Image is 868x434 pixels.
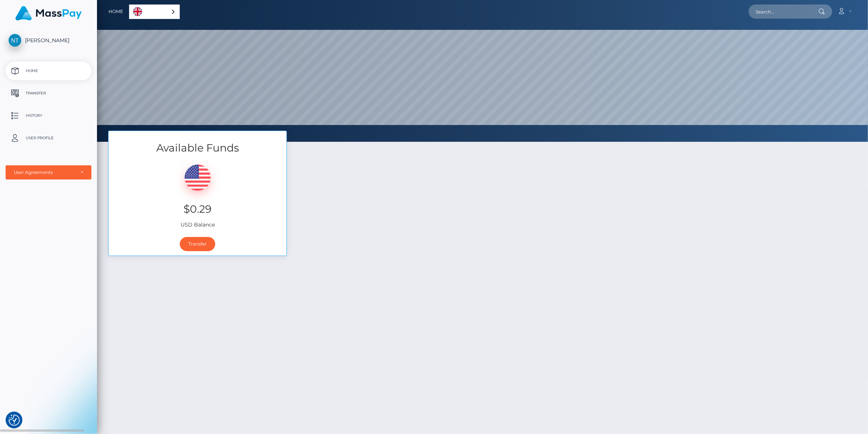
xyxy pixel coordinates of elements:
[9,415,20,426] button: Consent Preferences
[109,4,123,19] a: Home
[9,132,88,144] p: User Profile
[15,6,82,21] img: MassPay
[9,65,88,77] p: Home
[109,155,286,232] div: USD Balance
[6,62,91,80] a: Home
[129,5,179,19] a: English
[749,4,819,19] input: Search...
[9,415,20,426] img: Revisit consent button
[185,165,211,191] img: USD.png
[9,110,88,121] p: History
[9,88,88,99] p: Transfer
[109,141,286,155] h3: Available Funds
[6,129,91,147] a: User Profile
[14,169,75,175] div: User Agreements
[129,4,180,19] aside: Language selected: English
[180,237,215,251] a: Transfer
[6,84,91,103] a: Transfer
[114,202,281,216] h3: $0.29
[6,106,91,125] a: History
[129,4,180,19] div: Language
[6,37,91,44] span: [PERSON_NAME]
[6,165,91,179] button: User Agreements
